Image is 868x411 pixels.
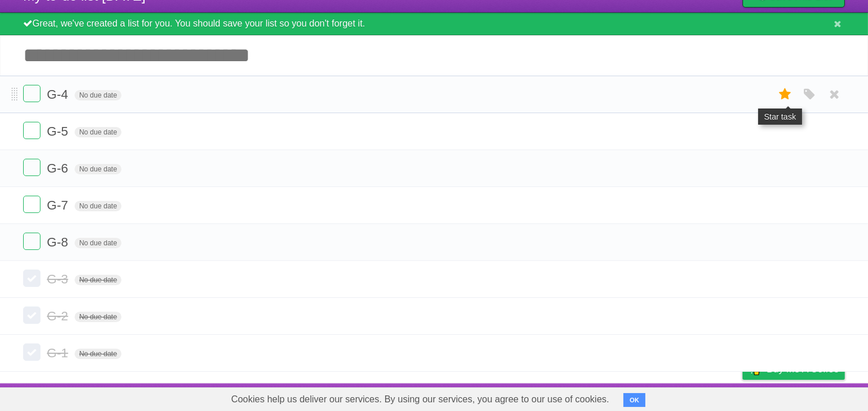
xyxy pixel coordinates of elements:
a: Suggest a feature [772,386,845,408]
span: No due date [75,201,121,211]
span: G-4 [47,87,71,102]
a: Privacy [727,386,758,408]
span: No due date [75,275,121,285]
span: G-5 [47,124,71,139]
span: G-7 [47,198,71,212]
label: Done [23,85,40,102]
button: OK [623,393,646,407]
label: Done [23,307,40,324]
label: Done [23,122,40,139]
span: G-3 [47,272,71,286]
a: About [589,386,613,408]
span: No due date [75,90,121,100]
label: Done [23,159,40,176]
span: G-2 [47,309,71,323]
a: Developers [627,386,674,408]
span: Buy me a coffee [767,359,839,379]
label: Done [23,196,40,213]
label: Done [23,343,40,361]
span: No due date [75,349,121,359]
label: Star task [774,85,796,104]
label: Done [23,270,40,287]
span: G-8 [47,235,71,249]
span: No due date [75,312,121,322]
span: G-1 [47,346,71,360]
span: Cookies help us deliver our services. By using our services, you agree to our use of cookies. [220,388,621,411]
a: Terms [688,386,714,408]
span: G-6 [47,161,71,175]
span: No due date [75,127,121,137]
label: Done [23,233,40,250]
span: No due date [75,164,121,174]
span: No due date [75,238,121,248]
